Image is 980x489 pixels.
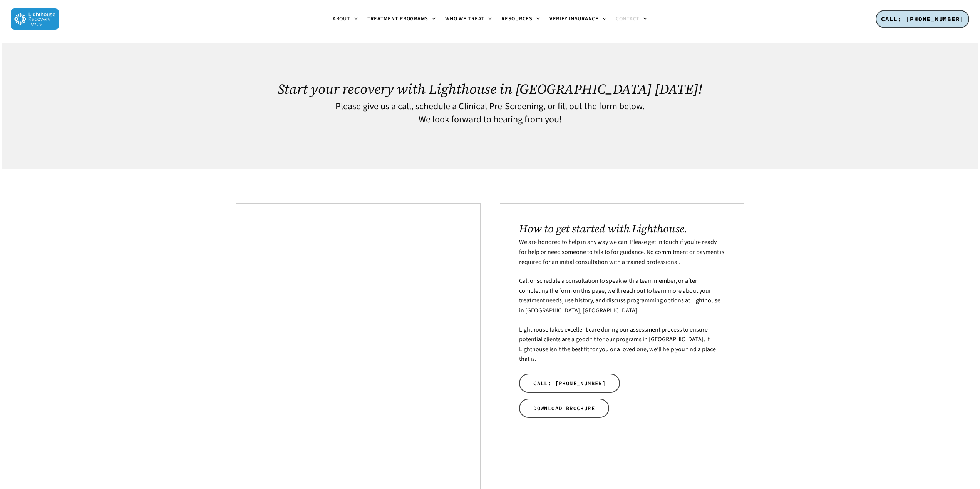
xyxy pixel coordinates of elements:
[441,16,497,22] a: Who We Treat
[519,399,609,418] a: DOWNLOAD BROCHURE
[236,115,744,125] h4: We look forward to hearing from you!
[881,15,964,23] span: CALL: [PHONE_NUMBER]
[445,15,484,23] span: Who We Treat
[497,16,545,22] a: Resources
[236,102,744,112] h4: Please give us a call, schedule a Clinical Pre-Screening, or fill out the form below.
[519,374,620,393] a: CALL: [PHONE_NUMBER]
[533,404,595,412] span: DOWNLOAD BROCHURE
[519,222,724,235] h2: How to get started with Lighthouse.
[519,238,724,266] span: We are honored to help in any way we can. Please get in touch if you’re ready for help or need so...
[533,379,606,387] span: CALL: [PHONE_NUMBER]
[333,15,350,23] span: About
[549,15,599,23] span: Verify Insurance
[11,8,59,30] img: Lighthouse Recovery Texas
[363,16,441,22] a: Treatment Programs
[545,16,611,22] a: Verify Insurance
[328,16,363,22] a: About
[519,276,724,325] p: Call or schedule a consultation to speak with a team member, or after completing the form on this...
[876,10,969,28] a: CALL: [PHONE_NUMBER]
[501,15,533,23] span: Resources
[367,15,429,23] span: Treatment Programs
[611,16,652,22] a: Contact
[236,81,744,97] h1: Start your recovery with Lighthouse in [GEOGRAPHIC_DATA] [DATE]!
[616,15,640,23] span: Contact
[519,325,716,364] span: Lighthouse takes excellent care during our assessment process to ensure potential clients are a g...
